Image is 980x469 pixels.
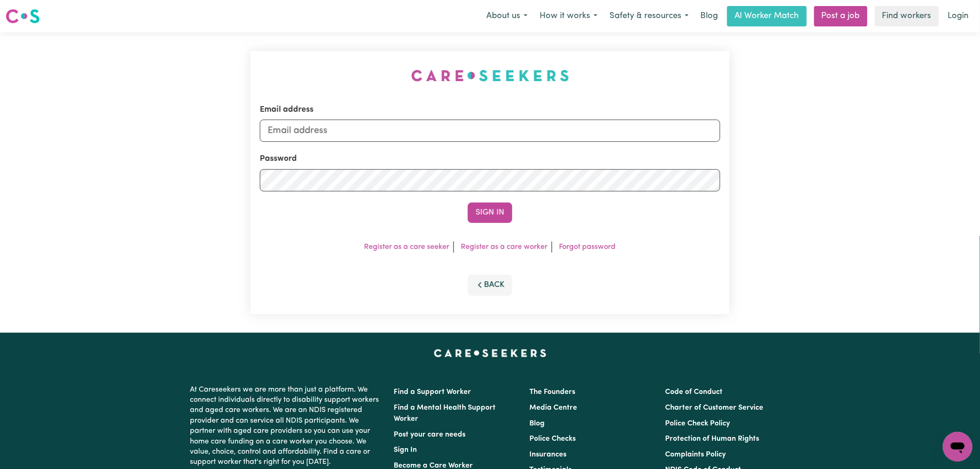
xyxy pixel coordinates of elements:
[394,388,471,396] a: Find a Support Worker
[260,120,720,142] input: Email address
[727,6,807,26] a: AI Worker Match
[666,404,764,412] a: Charter of Customer Service
[666,388,723,396] a: Code of Conduct
[814,6,867,26] a: Post a job
[434,349,547,357] a: Careseekers home page
[480,6,534,26] button: About us
[529,451,566,458] a: Insurances
[6,6,40,27] a: Careseekers logo
[529,435,576,443] a: Police Checks
[364,243,450,251] a: Register as a care seeker
[666,435,760,443] a: Protection of Human Rights
[394,404,496,423] a: Find a Mental Health Support Worker
[529,420,545,427] a: Blog
[529,404,577,412] a: Media Centre
[666,451,726,458] a: Complaints Policy
[695,6,723,26] a: Blog
[603,6,695,26] button: Safety & resources
[943,432,973,462] iframe: Button to launch messaging window
[468,203,512,223] button: Sign In
[875,6,939,26] a: Find workers
[942,6,974,26] a: Login
[529,388,575,396] a: The Founders
[6,8,40,25] img: Careseekers logo
[666,420,730,427] a: Police Check Policy
[468,275,512,295] button: Back
[534,6,603,26] button: How it works
[260,104,314,116] label: Email address
[461,243,548,251] a: Register as a care worker
[260,153,297,165] label: Password
[394,431,465,438] a: Post your care needs
[394,446,417,454] a: Sign In
[559,243,616,251] a: Forgot password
